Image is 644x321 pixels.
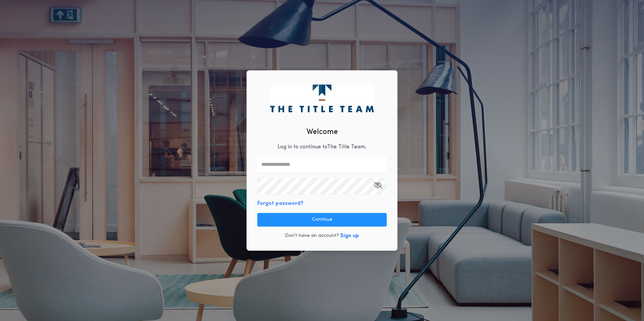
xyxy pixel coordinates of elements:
[257,200,303,208] button: Forgot password?
[270,84,374,112] img: logo
[307,127,338,138] h2: Welcome
[257,213,387,226] button: Continue
[340,232,359,240] button: Sign up
[278,143,366,151] p: Log in to continue to The Title Team .
[285,233,339,239] p: Don't have an account?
